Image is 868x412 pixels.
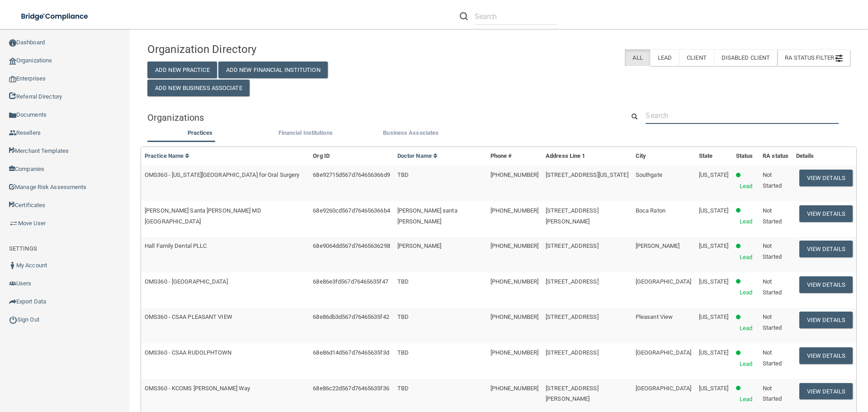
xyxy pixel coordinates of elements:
a: Practice Name [145,152,190,159]
img: icon-documents.8dae5593.png [9,112,16,119]
span: Not Started [763,242,782,260]
button: View Details [799,312,853,328]
img: ic_dashboard_dark.d01f4a41.png [9,39,16,47]
p: Lead [740,181,752,192]
span: OMS360 - [GEOGRAPHIC_DATA] [145,278,228,285]
label: Financial Institutions [257,128,354,138]
span: OMS360 - CSAA PLEASANT VIEW [145,313,232,320]
label: SETTINGS [9,243,37,254]
span: OMS360 - KCOMS [PERSON_NAME] Way [145,385,250,392]
span: [US_STATE] [699,349,729,356]
label: Client [679,49,714,66]
th: Address Line 1 [542,147,632,166]
button: Add New Practice [147,62,217,78]
th: Phone # [487,147,542,166]
button: View Details [799,383,853,400]
span: TBD [397,313,409,320]
span: 68e9260cd567d764656366b4 [313,207,390,214]
img: icon-filter@2x.21656d0b.png [835,55,843,62]
span: [PERSON_NAME] Santa [PERSON_NAME] MD [GEOGRAPHIC_DATA] [145,207,261,225]
span: [PHONE_NUMBER] [491,207,538,214]
h4: Organization Directory [147,43,373,55]
span: [STREET_ADDRESS] [546,349,599,356]
img: icon-users.e205127d.png [9,280,16,287]
img: briefcase.64adab9b.png [9,219,18,228]
button: View Details [799,276,853,293]
span: [STREET_ADDRESS][PERSON_NAME] [546,207,599,225]
li: Business Associate [358,128,463,141]
span: Financial Institutions [278,129,333,136]
span: [PERSON_NAME] santa [PERSON_NAME] [397,207,458,225]
span: TBD [397,349,409,356]
button: View Details [799,205,853,222]
span: [US_STATE] [699,278,729,285]
span: [STREET_ADDRESS] [546,278,599,285]
span: [STREET_ADDRESS] [546,313,599,320]
p: Lead [740,287,752,298]
span: [STREET_ADDRESS] [546,242,599,249]
label: Business Associates [363,128,459,138]
span: 68e86e3fd567d76465635f47 [313,278,388,285]
img: enterprise.0d942306.png [9,76,16,82]
label: All [625,49,650,66]
img: bridge_compliance_login_screen.278c3ca4.svg [14,7,97,26]
span: Boca Raton [636,207,665,214]
label: Disabled Client [714,49,778,66]
span: [PERSON_NAME] [397,242,441,249]
li: Financial Institutions [253,128,358,141]
a: Doctor Name [397,152,438,159]
span: 68e86db3d567d76465635f42 [313,313,389,320]
button: View Details [799,241,853,257]
input: Search [475,8,557,25]
span: [PHONE_NUMBER] [491,171,538,178]
button: View Details [799,347,853,364]
img: organization-icon.f8decf85.png [9,57,16,65]
th: Details [793,147,856,166]
span: [PERSON_NAME] [636,242,679,249]
span: [US_STATE] [699,171,729,178]
span: [STREET_ADDRESS][US_STATE] [546,171,628,178]
span: [US_STATE] [699,207,729,214]
img: ic_user_dark.df1a06c3.png [9,262,16,269]
span: 68e92715d567d764656366d9 [313,171,390,178]
span: Not Started [763,207,782,225]
p: Lead [740,394,752,405]
button: View Details [799,170,853,186]
img: ic-search.3b580494.png [460,12,468,20]
span: Practices [188,129,213,136]
li: Practices [147,128,253,141]
span: Not Started [763,171,782,189]
span: Not Started [763,313,782,331]
span: OMS360 - [US_STATE][GEOGRAPHIC_DATA] for Oral Surgery [145,171,299,178]
span: Hall Family Dental PLLC [145,242,207,249]
span: 68e86d14d567d76465635f3d [313,349,389,356]
button: Add New Business Associate [147,80,250,96]
span: [PHONE_NUMBER] [491,278,538,285]
th: State [695,147,732,166]
th: City [632,147,695,166]
input: Search [646,107,838,124]
img: ic_power_dark.7ecde6b1.png [9,316,17,324]
span: [PHONE_NUMBER] [491,313,538,320]
span: TBD [397,385,409,392]
p: Lead [740,252,752,263]
span: RA Status Filter [785,54,843,61]
span: TBD [397,171,409,178]
span: [US_STATE] [699,385,729,392]
span: [GEOGRAPHIC_DATA] [636,349,692,356]
th: Status [732,147,759,166]
span: Not Started [763,278,782,296]
span: Not Started [763,349,782,367]
span: [PHONE_NUMBER] [491,242,538,249]
span: [US_STATE] [699,313,729,320]
span: [PHONE_NUMBER] [491,385,538,392]
label: Practices [152,128,248,138]
span: [GEOGRAPHIC_DATA] [636,385,692,392]
span: [STREET_ADDRESS][PERSON_NAME] [546,385,599,403]
span: 68e9064dd567d76465636298 [313,242,390,249]
th: Org ID [309,147,393,166]
img: icon-export.b9366987.png [9,298,16,305]
button: Add New Financial Institution [218,62,328,78]
span: OMS360 - CSAA RUDOLPHTOWN [145,349,232,356]
img: ic_reseller.de258add.png [9,129,16,137]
